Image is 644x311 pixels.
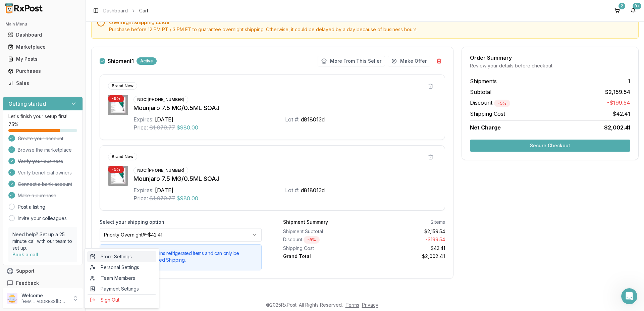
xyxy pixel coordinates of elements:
[87,283,156,294] a: Payment Settings
[285,186,300,194] div: Lot #:
[301,186,325,194] div: d818013d
[108,58,134,64] span: Shipment 1
[8,100,46,108] h3: Getting started
[21,299,68,304] p: [EMAIL_ADDRESS][DOMAIN_NAME]
[18,135,63,142] span: Create your account
[5,65,80,77] a: Purchases
[103,7,128,14] a: Dashboard
[304,236,320,244] div: - 9 %
[470,124,501,131] span: Net Charge
[367,228,445,235] div: $2,159.54
[612,110,630,118] span: $42.41
[5,41,80,53] a: Marketplace
[108,82,137,90] div: Brand New
[494,100,510,107] div: - 9 %
[18,181,72,188] span: Connect a bank account
[5,29,80,41] a: Dashboard
[87,273,156,283] a: Team Members
[117,250,256,263] h5: This shipment contains refrigerated items and can only be shipped via Expedited Shipping.
[5,77,80,89] a: Sales
[470,77,497,85] span: Shipments
[12,231,73,251] p: Need help? Set up a 25 minute call with our team to set up.
[8,113,77,120] p: Let's finish your setup first!
[283,245,362,252] div: Shipping Cost
[367,245,445,252] div: $42.41
[5,21,80,27] h2: Main Menu
[133,186,154,194] div: Expires:
[149,123,175,132] span: $1,079.77
[87,294,156,305] button: Sign Out
[3,78,83,89] button: Sales
[155,115,173,123] div: [DATE]
[621,288,637,304] iframe: Intercom live chat
[18,204,45,210] a: Post a listing
[3,265,83,277] button: Support
[607,99,630,107] span: -$199.54
[18,158,63,165] span: Verify your business
[431,219,445,225] div: 2 items
[470,55,630,60] div: Order Summary
[283,219,328,225] div: Shipment Summary
[605,88,630,96] span: $2,159.54
[18,192,56,199] span: Make a purchase
[470,110,505,118] span: Shipping Cost
[619,3,625,9] div: 2
[18,169,72,176] span: Verify beneficial owners
[133,167,188,174] div: NDC: [PHONE_NUMBER]
[470,140,630,152] button: Secure Checkout
[301,115,325,123] div: d818013d
[3,42,83,52] button: Marketplace
[3,30,83,40] button: Dashboard
[362,302,378,308] a: Privacy
[283,236,362,244] div: Discount
[12,252,38,257] a: Book a call
[612,5,623,16] button: 2
[90,253,154,260] span: Store Settings
[285,115,300,123] div: Lot #:
[8,44,77,50] div: Marketplace
[8,56,77,62] div: My Posts
[90,297,154,303] span: Sign Out
[90,286,154,292] span: Payment Settings
[283,228,362,235] div: Shipment Subtotal
[3,66,83,76] button: Purchases
[133,96,188,103] div: NDC: [PHONE_NUMBER]
[108,153,137,160] div: Brand New
[3,277,83,289] button: Feedback
[18,147,72,153] span: Browse the marketplace
[470,88,491,96] span: Subtotal
[8,80,77,87] div: Sales
[137,57,157,65] div: Active
[109,26,633,33] div: Purchase before 12 PM PT / 3 PM ET to guarantee overnight shipping. Otherwise, it could be delaye...
[133,115,154,123] div: Expires:
[103,7,148,14] nav: breadcrumb
[133,174,437,184] div: Mounjaro 7.5 MG/0.5ML SOAJ
[470,99,510,106] span: Discount
[633,3,641,9] div: 9+
[18,215,67,222] a: Invite your colleagues
[87,262,156,273] a: Personal Settings
[155,186,173,194] div: [DATE]
[367,253,445,260] div: $2,002.41
[90,264,154,271] span: Personal Settings
[133,103,437,113] div: Mounjaro 7.5 MG/0.5ML SOAJ
[8,121,18,128] span: 75 %
[149,194,175,202] span: $1,079.77
[8,68,77,74] div: Purchases
[108,166,128,186] img: Mounjaro 7.5 MG/0.5ML SOAJ
[8,32,77,38] div: Dashboard
[87,251,156,262] a: Store Settings
[21,292,68,299] p: Welcome
[388,56,430,66] button: Make Offer
[345,302,359,308] a: Terms
[90,275,154,281] span: Team Members
[3,3,46,13] img: RxPost Logo
[7,293,17,304] img: User avatar
[5,53,80,65] a: My Posts
[604,123,630,132] span: $2,002.41
[470,62,630,69] div: Review your details before checkout
[176,123,198,132] span: $980.00
[318,56,385,66] button: More From This Seller
[3,54,83,64] button: My Posts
